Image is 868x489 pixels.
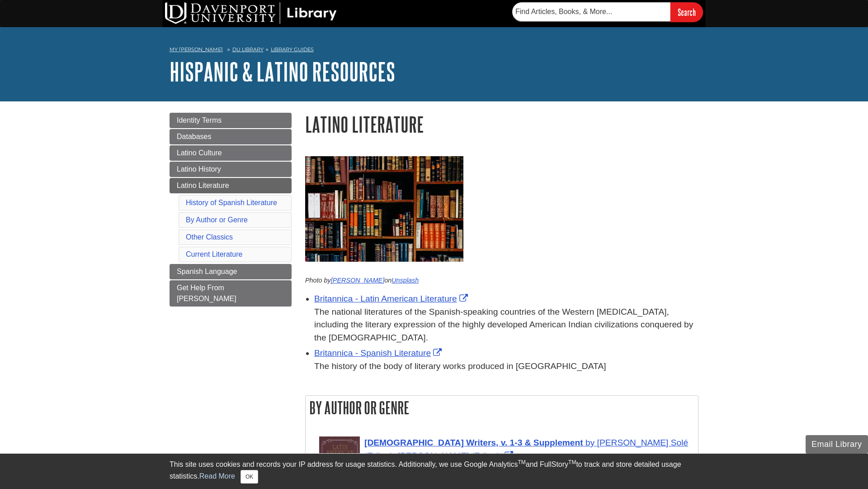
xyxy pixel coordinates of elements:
[170,178,292,193] a: Latino Literature
[177,133,212,140] span: Databases
[177,149,222,157] span: Latino Culture
[314,348,444,358] a: Link opens in new window
[186,250,242,258] a: Current Literature
[186,199,277,206] a: History of Spanish Literature
[271,46,314,53] a: Library Guides
[314,294,470,303] a: Link opens in new window
[199,472,235,480] a: Read More
[585,438,594,447] span: by
[319,436,360,487] img: Cover Art
[314,306,698,345] div: The national literatures of the Spanish-speaking countries of the Western [MEDICAL_DATA], includi...
[512,2,703,22] form: Searches DU Library's articles, books, and more
[331,277,384,284] a: [PERSON_NAME]
[170,113,292,128] a: Identity Terms
[170,264,292,279] a: Spanish Language
[364,438,688,460] a: Link opens in new window
[806,435,868,454] button: Email Library
[170,162,292,177] a: Latino History
[170,280,292,307] a: Get Help From [PERSON_NAME]
[177,284,236,302] span: Get Help From [PERSON_NAME]
[241,470,258,484] button: Close
[305,156,463,262] img: Libros
[186,216,248,224] a: By Author or Genre
[512,2,670,21] input: Find Articles, Books, & More...
[568,459,576,465] sup: TM
[186,233,233,241] a: Other Classics
[305,276,698,286] p: Photo by on
[306,396,698,420] h2: By Author or Genre
[364,438,583,447] span: [DEMOGRAPHIC_DATA] Writers, v. 1-3 & Supplement
[305,113,698,136] h1: Latino Literature
[314,360,698,373] div: The history of the body of literary works produced in [GEOGRAPHIC_DATA]
[177,165,221,173] span: Latino History
[518,459,525,465] sup: TM
[170,145,292,161] a: Latino Culture
[177,182,229,189] span: Latino Literature
[170,43,698,58] nav: breadcrumb
[165,2,337,24] img: DU Library
[177,116,222,124] span: Identity Terms
[670,2,703,22] input: Search
[232,46,264,53] a: DU Library
[170,459,698,484] div: This site uses cookies and records your IP address for usage statistics. Additionally, we use Goo...
[177,268,237,275] span: Spanish Language
[170,113,292,307] div: Guide Page Menu
[170,58,395,86] a: Hispanic & Latino Resources
[392,277,419,284] a: Unsplash
[170,129,292,144] a: Databases
[170,46,223,53] a: My [PERSON_NAME]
